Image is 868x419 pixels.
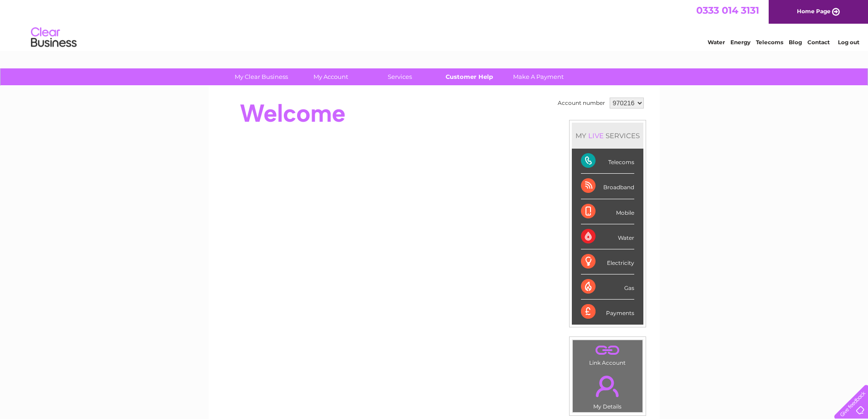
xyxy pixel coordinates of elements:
[581,249,634,274] div: Electricity
[708,39,725,46] a: Water
[789,39,802,46] a: Blog
[224,68,299,85] a: My Clear Business
[581,199,634,224] div: Mobile
[575,342,640,358] a: .
[807,39,830,46] a: Contact
[581,300,634,324] div: Payments
[730,39,750,46] a: Energy
[581,224,634,249] div: Water
[575,370,640,402] a: .
[581,174,634,199] div: Broadband
[586,131,606,140] div: LIVE
[581,149,634,174] div: Telecoms
[572,368,643,413] td: My Details
[501,68,576,85] a: Make A Payment
[431,68,507,85] a: Customer Help
[572,340,643,368] td: Link Account
[293,68,368,85] a: My Account
[219,5,650,44] div: Clear Business is a trading name of Verastar Limited (registered in [GEOGRAPHIC_DATA] No. 3667643...
[572,123,643,149] div: MY SERVICES
[756,39,783,46] a: Telecoms
[581,274,634,300] div: Gas
[696,5,759,16] a: 0333 014 3131
[362,68,437,85] a: Services
[838,39,859,46] a: Log out
[31,24,77,52] img: logo.png
[555,95,607,111] td: Account number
